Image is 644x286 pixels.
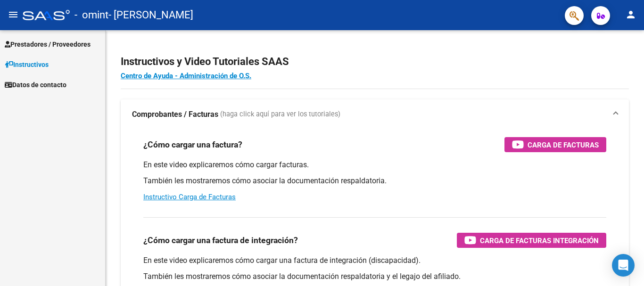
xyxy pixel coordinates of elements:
h3: ¿Cómo cargar una factura? [143,138,242,151]
span: Datos de contacto [5,80,66,90]
span: Carga de Facturas [528,139,599,151]
mat-icon: menu [8,9,19,20]
a: Instructivo Carga de Facturas [143,193,236,201]
a: Centro de Ayuda - Administración de O.S. [121,72,251,80]
button: Carga de Facturas [504,137,606,152]
h3: ¿Cómo cargar una factura de integración? [143,234,298,247]
strong: Comprobantes / Facturas [132,109,218,120]
span: Instructivos [5,59,49,70]
span: Carga de Facturas Integración [480,235,599,246]
p: También les mostraremos cómo asociar la documentación respaldatoria y el legajo del afiliado. [143,271,606,282]
p: En este video explicaremos cómo cargar facturas. [143,160,606,170]
p: También les mostraremos cómo asociar la documentación respaldatoria. [143,176,606,186]
button: Carga de Facturas Integración [457,233,606,248]
span: - [PERSON_NAME] [108,5,193,25]
mat-expansion-panel-header: Comprobantes / Facturas (haga click aquí para ver los tutoriales) [121,99,629,130]
p: En este video explicaremos cómo cargar una factura de integración (discapacidad). [143,255,606,266]
mat-icon: person [625,9,636,20]
span: (haga click aquí para ver los tutoriales) [220,109,340,120]
span: Prestadores / Proveedores [5,39,91,49]
h2: Instructivos y Video Tutoriales SAAS [121,53,629,71]
span: - omint [74,5,108,25]
div: Open Intercom Messenger [612,254,635,277]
